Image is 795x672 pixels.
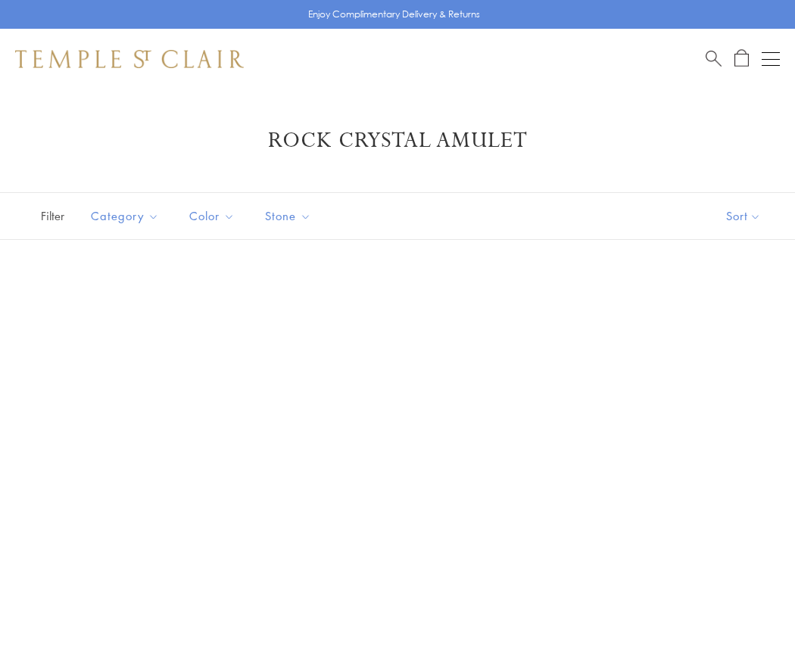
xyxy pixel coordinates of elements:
[762,50,780,68] button: Open navigation
[734,49,749,68] a: Open Shopping Bag
[178,199,246,233] button: Color
[692,193,795,239] button: Show sort by
[308,7,480,22] p: Enjoy Complimentary Delivery & Returns
[83,207,170,226] span: Category
[79,199,170,233] button: Category
[15,50,244,68] img: Temple St. Clair
[254,199,323,233] button: Stone
[182,207,246,226] span: Color
[38,127,757,154] h1: Rock Crystal Amulet
[257,207,323,226] span: Stone
[706,49,722,68] a: Search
